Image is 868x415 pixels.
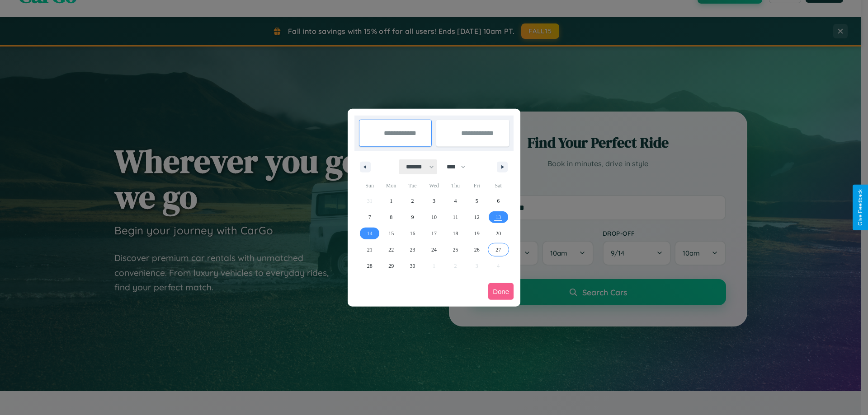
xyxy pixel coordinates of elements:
button: 15 [380,225,401,242]
button: 8 [380,209,401,225]
button: 23 [402,242,423,258]
button: 11 [445,209,466,225]
span: 8 [390,209,392,225]
button: 5 [466,193,487,209]
span: Fri [466,178,487,193]
span: 1 [390,193,392,209]
button: 28 [359,258,380,274]
span: 18 [453,225,458,242]
button: 25 [445,242,466,258]
span: 22 [388,242,394,258]
button: 26 [466,242,487,258]
button: 12 [466,209,487,225]
span: Tue [402,178,423,193]
span: Mon [380,178,401,193]
button: 3 [423,193,444,209]
span: 24 [431,242,437,258]
button: 10 [423,209,444,225]
button: Done [488,283,514,300]
span: 9 [411,209,414,225]
div: Give Feedback [857,189,863,226]
span: 6 [497,193,500,209]
button: 16 [402,225,423,242]
button: 30 [402,258,423,274]
button: 27 [488,242,509,258]
button: 19 [466,225,487,242]
span: 3 [433,193,435,209]
span: 5 [476,193,478,209]
span: 7 [368,209,371,225]
button: 4 [445,193,466,209]
span: 15 [388,225,394,242]
button: 9 [402,209,423,225]
button: 13 [488,209,509,225]
span: 13 [495,209,501,225]
button: 24 [423,242,444,258]
span: 23 [410,242,415,258]
button: 6 [488,193,509,209]
span: 2 [411,193,414,209]
button: 22 [380,242,401,258]
span: 10 [431,209,437,225]
button: 17 [423,225,444,242]
span: 26 [474,242,480,258]
button: 1 [380,193,401,209]
span: 12 [474,209,480,225]
span: 16 [410,225,415,242]
span: 11 [453,209,458,225]
button: 21 [359,242,380,258]
button: 29 [380,258,401,274]
span: 21 [367,242,373,258]
span: 17 [431,225,437,242]
span: 28 [367,258,373,274]
button: 18 [445,225,466,242]
span: Sun [359,178,380,193]
button: 14 [359,225,380,242]
span: 27 [495,242,501,258]
button: 2 [402,193,423,209]
span: 30 [410,258,415,274]
span: 4 [454,193,457,209]
span: Thu [445,178,466,193]
button: 7 [359,209,380,225]
button: 20 [488,225,509,242]
span: 25 [453,242,458,258]
span: 29 [388,258,394,274]
span: Sat [488,178,509,193]
span: 19 [474,225,480,242]
span: 14 [367,225,373,242]
span: 20 [495,225,501,242]
span: Wed [423,178,444,193]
